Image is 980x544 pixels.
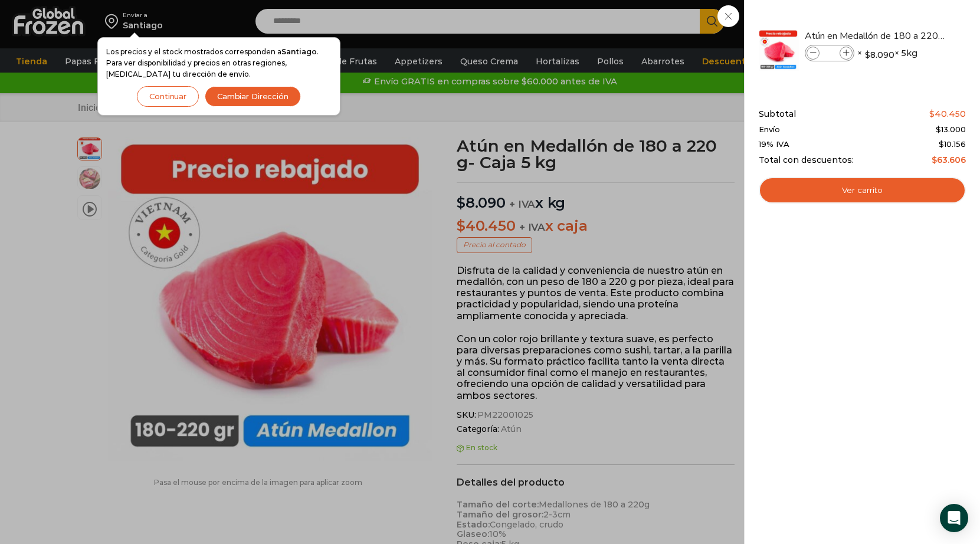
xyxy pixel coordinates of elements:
[281,47,317,56] strong: Santiago
[759,125,780,135] span: Envío
[205,86,301,107] button: Cambiar Dirección
[759,140,789,149] span: 19% IVA
[857,45,917,61] span: × × 5kg
[759,177,966,204] a: Ver carrito
[936,124,941,134] span: $
[939,139,966,149] span: 10.156
[137,86,199,107] button: Continuar
[865,49,894,61] bdi: 8.090
[936,124,966,134] bdi: 13.000
[929,109,966,119] bdi: 40.450
[865,49,870,61] span: $
[929,109,935,119] span: $
[759,155,854,165] span: Total con descuentos:
[932,155,937,165] span: $
[106,46,332,80] p: Los precios y el stock mostrados corresponden a . Para ver disponibilidad y precios en otras regi...
[821,47,838,60] input: Product quantity
[759,109,796,119] span: Subtotal
[805,30,945,42] a: Atún en Medallón de 180 a 220 g- Caja 5 kg
[940,504,968,532] div: Open Intercom Messenger
[939,139,944,149] span: $
[932,155,966,165] bdi: 63.606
